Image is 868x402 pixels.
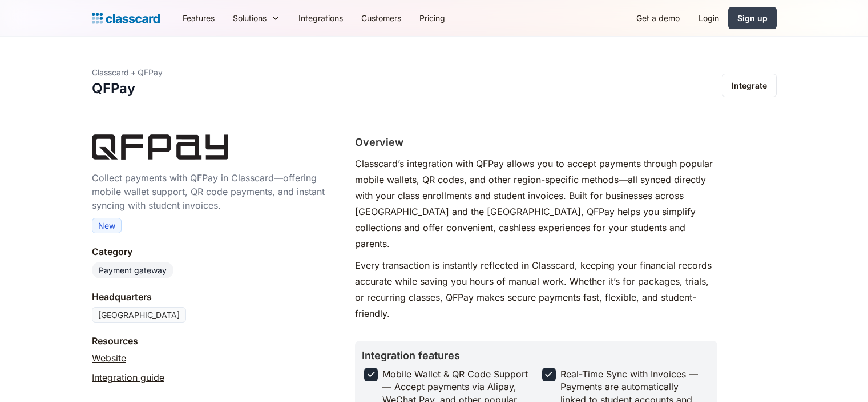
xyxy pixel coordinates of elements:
[92,307,186,323] div: [GEOGRAPHIC_DATA]
[410,5,454,31] a: Pricing
[362,348,710,363] h2: Integration features
[92,10,160,26] a: Logo
[355,156,717,252] p: Classcard’s integration with QFPay allows you to accept payments through popular mobile wallets, ...
[352,5,410,31] a: Customers
[92,334,138,348] div: Resources
[173,5,224,31] a: Features
[92,245,132,258] div: Category
[138,66,163,78] div: QFPay
[92,371,164,384] a: Integration guide
[92,66,129,78] div: Classcard
[627,5,689,31] a: Get a demo
[224,5,289,31] div: Solutions
[92,290,152,304] div: Headquarters
[355,257,717,321] p: Every transaction is instantly reflected in Classcard, keeping your financial records accurate wh...
[131,66,136,78] div: +
[289,5,352,31] a: Integrations
[355,134,403,150] h2: Overview
[728,7,777,29] a: Sign up
[92,171,333,212] div: Collect payments with QFPay in Classcard—offering mobile wallet support, QR code payments, and in...
[98,220,115,232] div: New
[737,12,768,24] div: Sign up
[689,5,728,31] a: Login
[92,81,135,97] h1: QFPay
[722,74,777,97] a: Integrate
[233,12,267,24] div: Solutions
[92,351,126,365] a: Website
[99,264,167,276] div: Payment gateway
